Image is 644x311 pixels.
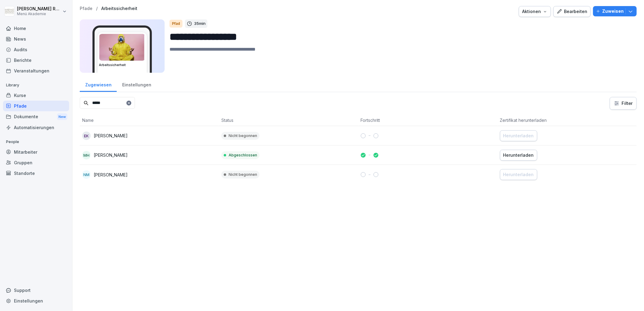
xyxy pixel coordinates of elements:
[96,6,98,11] p: /
[3,55,69,65] a: Berichte
[99,63,146,67] h3: Arbeitssicherheit
[3,296,69,306] a: Einstellungen
[194,21,206,27] p: 35 min
[57,113,67,120] div: New
[3,168,69,179] a: Standorte
[522,8,548,15] div: Aktionen
[3,65,69,76] a: Veranstaltungen
[82,170,91,179] div: NM
[3,137,69,147] p: People
[94,132,128,139] p: [PERSON_NAME]
[3,23,69,34] a: Home
[229,133,257,139] p: Nicht begonnen
[3,147,69,157] a: Mitarbeiter
[503,152,534,159] div: Herunterladen
[17,6,61,12] p: [PERSON_NAME] Radoy
[358,115,498,126] th: Fortschritt
[80,115,219,126] th: Name
[553,6,591,17] button: Bearbeiten
[3,90,69,101] a: Kurse
[3,122,69,133] a: Automatisierungen
[3,44,69,55] a: Audits
[3,101,69,111] a: Pfade
[557,8,587,15] div: Bearbeiten
[3,111,69,122] div: Dokumente
[117,76,156,92] a: Einstellungen
[94,172,128,178] p: [PERSON_NAME]
[498,115,637,126] th: Zertifikat herunterladen
[500,130,537,141] button: Herunterladen
[3,157,69,168] a: Gruppen
[602,8,624,15] p: Zuweisen
[3,285,69,296] div: Support
[99,34,145,61] img: q4sqv7mlyvifhw23vdoza0ik.png
[82,151,91,159] div: MH
[3,111,69,122] a: DokumenteNew
[593,6,637,16] button: Zuweisen
[229,152,257,158] p: Abgeschlossen
[169,20,183,28] div: Pfad
[503,171,534,178] div: Herunterladen
[101,6,137,11] a: Arbeitssicherheit
[610,97,636,109] button: Filter
[94,152,128,158] p: [PERSON_NAME]
[219,115,358,126] th: Status
[3,34,69,44] a: News
[3,80,69,90] p: Library
[519,6,551,17] button: Aktionen
[80,76,117,92] a: Zugewiesen
[17,12,61,16] p: Menü Akademie
[500,169,537,180] button: Herunterladen
[503,132,534,139] div: Herunterladen
[82,132,91,140] div: EK
[614,100,633,106] div: Filter
[500,150,537,161] button: Herunterladen
[229,172,257,177] p: Nicht begonnen
[80,6,92,11] a: Pfade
